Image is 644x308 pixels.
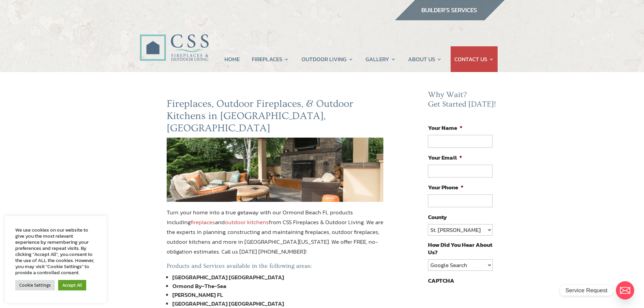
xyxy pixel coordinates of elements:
[167,138,384,202] img: ormond-beach-fl
[225,218,269,227] a: outdoor kitchens
[172,290,384,299] li: [PERSON_NAME] FL
[167,98,384,138] h2: Fireplaces, Outdoor Fireplaces, & Outdoor Kitchens in [GEOGRAPHIC_DATA], [GEOGRAPHIC_DATA]
[172,273,384,282] li: [GEOGRAPHIC_DATA] [GEOGRAPHIC_DATA]
[224,46,240,72] a: HOME
[428,154,462,161] label: Your Email
[15,280,55,290] a: Cookie Settings
[365,46,396,72] a: GALLERY
[428,124,462,132] label: Your Name
[408,46,442,72] a: ABOUT US
[172,299,384,308] li: [GEOGRAPHIC_DATA] [GEOGRAPHIC_DATA]
[428,213,447,221] label: County
[428,90,498,112] h2: Why Wait? Get Started [DATE]!
[140,16,209,65] img: CSS Fireplaces & Outdoor Living (Formerly Construction Solutions & Supply)- Jacksonville Ormond B...
[428,277,454,284] label: CAPTCHA
[616,281,634,300] a: Email
[58,280,86,290] a: Accept All
[167,262,384,273] h5: Products and Services available in the following areas:
[191,218,215,227] a: fireplaces
[428,241,492,256] label: How Did You Hear About Us?
[172,282,384,290] li: Ormond By-The-Sea
[454,46,494,72] a: CONTACT US
[15,227,96,276] div: We use cookies on our website to give you the most relevant experience by remembering your prefer...
[428,184,463,191] label: Your Phone
[395,14,505,23] a: builder services construction supply
[302,46,353,72] a: OUTDOOR LIVING
[167,208,384,262] p: Turn your home into a true getaway with our Ormond Beach FL products including and from CSS Firep...
[252,46,289,72] a: FIREPLACES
